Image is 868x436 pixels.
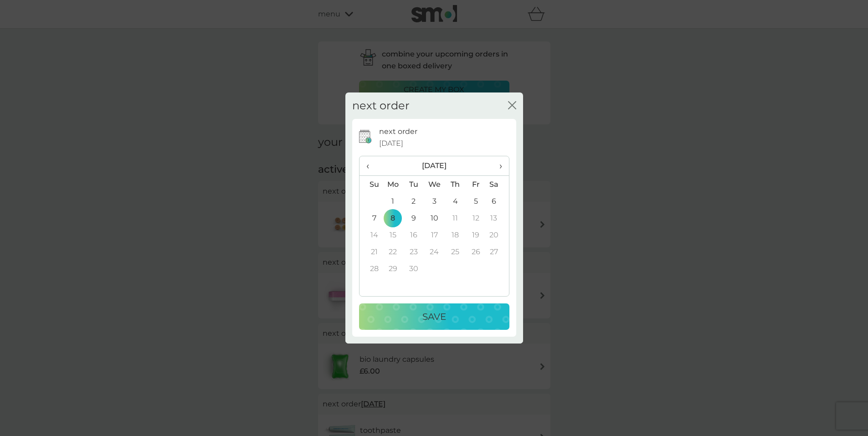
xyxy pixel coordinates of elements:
[424,176,445,193] th: We
[383,243,404,260] td: 22
[366,156,376,175] span: ‹
[445,176,465,193] th: Th
[508,101,516,111] button: close
[360,176,383,193] th: Su
[360,260,383,277] td: 28
[445,243,465,260] td: 25
[383,226,404,243] td: 15
[486,226,508,243] td: 20
[403,226,424,243] td: 16
[383,210,404,226] td: 8
[493,156,502,175] span: ›
[383,176,404,193] th: Mo
[445,210,465,226] td: 11
[360,243,383,260] td: 21
[466,193,486,210] td: 5
[352,99,410,113] h2: next order
[383,156,486,176] th: [DATE]
[486,193,508,210] td: 6
[359,303,509,330] button: Save
[360,226,383,243] td: 14
[422,309,446,324] p: Save
[486,176,508,193] th: Sa
[383,260,404,277] td: 29
[466,210,486,226] td: 12
[403,193,424,210] td: 2
[403,176,424,193] th: Tu
[403,260,424,277] td: 30
[360,210,383,226] td: 7
[466,176,486,193] th: Fr
[383,193,404,210] td: 1
[486,210,508,226] td: 13
[466,243,486,260] td: 26
[403,210,424,226] td: 9
[403,243,424,260] td: 23
[466,226,486,243] td: 19
[424,226,445,243] td: 17
[379,138,403,149] span: [DATE]
[486,243,508,260] td: 27
[424,243,445,260] td: 24
[424,210,445,226] td: 10
[424,193,445,210] td: 3
[445,226,465,243] td: 18
[445,193,465,210] td: 4
[379,126,417,138] p: next order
